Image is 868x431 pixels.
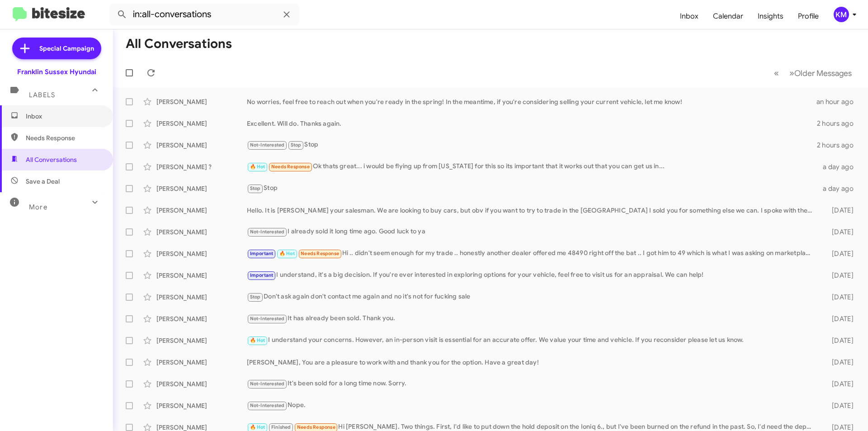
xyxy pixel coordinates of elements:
div: No worries, feel free to reach out when you're ready in the spring! In the meantime, if you're co... [247,97,816,106]
span: 🔥 Hot [250,164,265,170]
span: Important [250,251,274,256]
div: [DATE] [817,336,861,345]
div: a day ago [817,162,861,171]
div: 2 hours ago [817,141,861,150]
div: KM [834,7,849,22]
div: I understand your concerns. However, an in-person visit is essential for an accurate offer. We va... [247,335,817,346]
div: [PERSON_NAME] [156,206,247,215]
div: [PERSON_NAME] [156,97,247,106]
span: More [29,203,47,211]
div: Hi .. didn't seem enough for my trade .. honestly another dealer offered me 48490 right off the b... [247,248,817,259]
div: [PERSON_NAME] [156,141,247,150]
span: Finished [271,424,291,430]
div: [DATE] [817,358,861,367]
span: Stop [291,142,302,148]
div: [PERSON_NAME] [156,379,247,388]
div: [PERSON_NAME] ? [156,162,247,171]
nav: Page navigation example [769,64,857,82]
span: Needs Response [271,164,310,170]
div: 2 hours ago [817,119,861,128]
div: [PERSON_NAME] [156,358,247,367]
span: » [789,67,794,79]
a: Inbox [673,3,706,29]
div: [DATE] [817,249,861,258]
div: I already sold it long time ago. Good luck to ya [247,227,817,237]
button: Previous [769,64,784,82]
span: Stop [250,185,261,191]
div: It has already been sold. Thank you. [247,313,817,324]
div: Nope. [247,400,817,411]
span: 🔥 Hot [279,251,295,256]
div: [PERSON_NAME] [156,336,247,345]
span: « [774,67,779,79]
div: [DATE] [817,314,861,323]
div: [PERSON_NAME] [156,271,247,280]
span: Inbox [26,112,103,121]
div: [PERSON_NAME] [156,119,247,128]
span: Older Messages [794,68,852,78]
div: [DATE] [817,206,861,215]
div: [PERSON_NAME] [156,249,247,258]
a: Calendar [706,3,750,29]
div: [DATE] [817,293,861,302]
span: Not-Interested [250,229,285,235]
div: [PERSON_NAME] [156,401,247,410]
span: 🔥 Hot [250,337,265,343]
div: Stop [247,183,817,194]
input: Search [109,4,299,25]
span: Stop [250,294,261,300]
div: [PERSON_NAME], You are a pleasure to work with and thank you for the option. Have a great day! [247,358,817,367]
div: I understand, it's a big decision. If you're ever interested in exploring options for your vehicl... [247,270,817,280]
div: [PERSON_NAME] [156,293,247,302]
div: Excellent. Will do. Thanks again. [247,119,817,128]
button: KM [826,7,858,22]
span: Important [250,272,274,278]
button: Next [784,64,857,82]
div: [PERSON_NAME] [156,227,247,237]
div: an hour ago [816,97,861,106]
div: [PERSON_NAME] [156,184,247,193]
span: Labels [29,91,55,99]
span: 🔥 Hot [250,424,265,430]
a: Insights [750,3,791,29]
div: [DATE] [817,227,861,237]
div: Don't ask again don't contact me again and no it's not for fucking sale [247,292,817,302]
h1: All Conversations [126,37,232,51]
span: Needs Response [297,424,335,430]
a: Profile [791,3,826,29]
span: Not-Interested [250,316,285,322]
div: It's been sold for a long time now. Sorry. [247,379,817,389]
div: Ok thats great... i would be flying up from [US_STATE] for this so its important that it works ou... [247,161,817,172]
span: Save a Deal [26,177,60,186]
span: Not-Interested [250,142,285,148]
span: All Conversations [26,155,77,164]
span: Not-Interested [250,381,285,387]
a: Special Campaign [12,38,101,59]
span: Not-Interested [250,403,285,408]
div: a day ago [817,184,861,193]
div: Franklin Sussex Hyundai [17,67,96,76]
div: [DATE] [817,271,861,280]
div: [DATE] [817,401,861,410]
span: Needs Response [26,133,103,142]
div: Stop [247,140,817,150]
span: Special Campaign [39,44,94,53]
div: Hello. It is [PERSON_NAME] your salesman. We are looking to buy cars, but obv if you want to try ... [247,206,817,215]
span: Needs Response [301,251,339,256]
div: [PERSON_NAME] [156,314,247,323]
div: [DATE] [817,379,861,388]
